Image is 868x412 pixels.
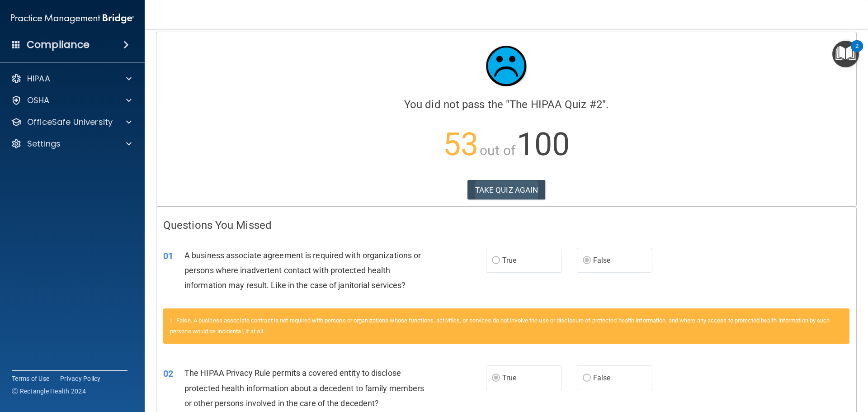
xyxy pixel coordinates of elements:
iframe: Drift Widget Chat Controller [823,350,857,384]
input: True [492,375,500,382]
p: HIPAA [27,73,50,84]
span: 100 [517,126,570,163]
span: out of [480,142,515,158]
h4: Compliance [27,38,90,51]
p: OfficeSafe University [27,117,113,128]
span: A business associate agreement is required with organizations or persons where inadvertent contac... [184,251,421,290]
img: PMB logo [11,9,134,28]
button: TAKE QUIZ AGAIN [467,180,546,200]
span: 53 [443,126,478,163]
a: OfficeSafe University [11,117,132,128]
span: True [502,374,516,382]
span: True [502,256,516,265]
p: Settings [27,138,61,149]
a: Terms of Use [12,374,49,383]
h4: You did not pass the " ". [163,99,849,110]
a: Privacy Policy [60,374,101,383]
div: 2 [855,46,859,58]
span: The HIPAA Quiz #2 [509,98,602,111]
span: False [593,256,611,265]
span: Ⓒ Rectangle Health 2024 [12,387,86,396]
h4: Questions You Missed [163,219,849,231]
input: False [583,257,591,264]
a: HIPAA [11,73,132,84]
p: OSHA [27,95,50,106]
button: Open Resource Center, 2 new notifications [832,41,859,67]
span: False [593,374,611,382]
span: 02 [163,368,173,379]
span: 01 [163,251,173,261]
input: True [492,257,500,264]
img: sad_face.ecc698e2.jpg [479,39,533,93]
a: OSHA [11,95,132,106]
span: False. A business associate contract is not required with persons or organizations whose function... [170,317,830,335]
span: The HIPAA Privacy Rule permits a covered entity to disclose protected health information about a ... [184,368,424,407]
input: False [583,375,591,382]
a: Settings [11,138,132,149]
